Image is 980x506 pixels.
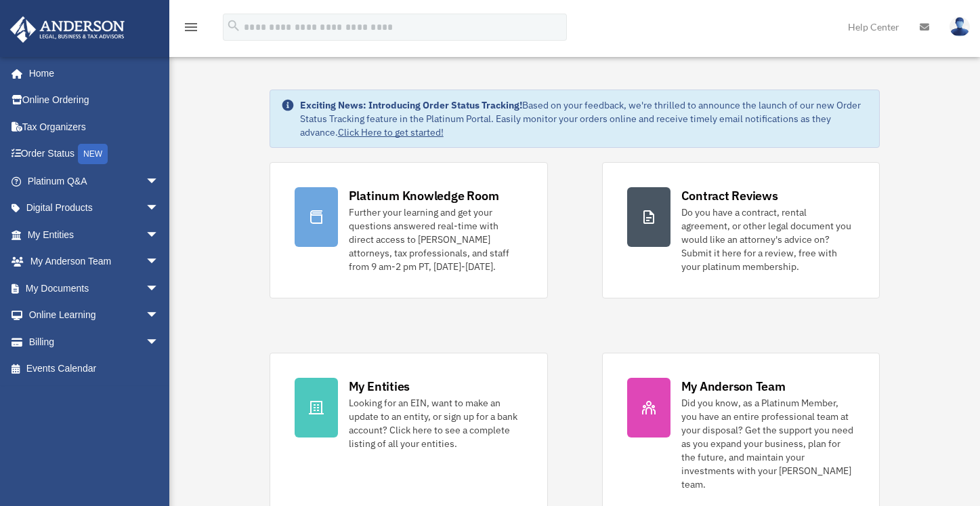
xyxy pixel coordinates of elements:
a: My Documentsarrow_drop_down [9,275,179,302]
div: My Entities [349,378,410,395]
a: Online Learningarrow_drop_down [9,302,179,329]
a: Events Calendar [9,355,179,383]
div: Based on your feedback, we're thrilled to announce the launch of our new Order Status Tracking fe... [300,98,869,139]
a: Home [9,60,173,87]
a: My Entitiesarrow_drop_down [9,221,179,248]
span: arrow_drop_down [146,248,173,276]
div: Do you have a contract, rental agreement, or other legal document you would like an attorney's ad... [681,206,855,273]
div: Looking for an EIN, want to make an update to an entity, or sign up for a bank account? Click her... [349,396,523,450]
div: Contract Reviews [681,187,778,204]
span: arrow_drop_down [146,328,173,356]
strong: Exciting News: Introducing Order Status Tracking! [300,99,522,111]
span: arrow_drop_down [146,195,173,222]
a: Order StatusNEW [9,140,179,168]
span: arrow_drop_down [146,302,173,330]
img: User Pic [950,17,970,37]
div: Platinum Knowledge Room [349,187,499,204]
span: arrow_drop_down [146,168,173,195]
span: arrow_drop_down [146,221,173,249]
a: Digital Productsarrow_drop_down [9,195,179,222]
a: Platinum Knowledge Room Further your learning and get your questions answered real-time with dire... [270,162,548,298]
a: menu [183,24,199,35]
i: menu [183,19,199,35]
a: Contract Reviews Do you have a contract, rental agreement, or other legal document you would like... [602,162,880,298]
a: Click Here to get started! [338,126,444,138]
div: NEW [78,144,108,164]
a: Tax Organizers [9,113,179,140]
div: Did you know, as a Platinum Member, you have an entire professional team at your disposal? Get th... [681,396,855,491]
a: Platinum Q&Aarrow_drop_down [9,168,179,195]
div: Further your learning and get your questions answered real-time with direct access to [PERSON_NAM... [349,206,523,273]
img: Anderson Advisors Platinum Portal [6,16,129,43]
span: arrow_drop_down [146,275,173,303]
i: search [226,18,241,33]
div: My Anderson Team [681,378,786,395]
a: My Anderson Teamarrow_drop_down [9,248,179,275]
a: Online Ordering [9,87,179,114]
a: Billingarrow_drop_down [9,328,179,355]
